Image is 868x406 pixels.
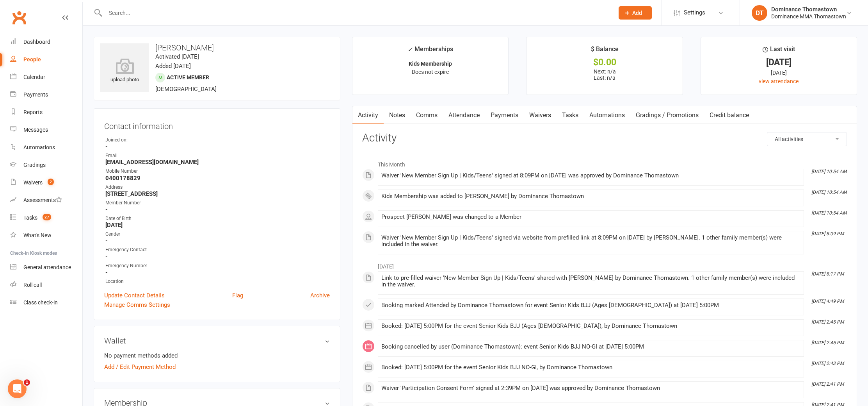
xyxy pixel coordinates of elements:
[105,253,330,260] strong: -
[105,278,330,285] div: Location
[105,246,330,254] div: Emergency Contact
[104,336,330,345] h3: Wallet
[584,106,630,124] a: Automations
[10,209,82,227] a: Tasks 27
[23,39,50,45] div: Dashboard
[105,143,330,150] strong: -
[105,152,330,159] div: Email
[105,136,330,144] div: Joined on:
[409,61,452,67] strong: Kids Membership
[23,232,52,238] div: What's New
[684,4,705,21] span: Settings
[43,214,51,220] span: 27
[23,74,45,80] div: Calendar
[708,68,850,77] div: [DATE]
[155,53,199,60] time: Activated [DATE]
[8,379,27,398] iframe: Intercom live chat
[443,106,485,124] a: Attendance
[105,159,330,166] strong: [EMAIL_ADDRESS][DOMAIN_NAME]
[105,190,330,197] strong: [STREET_ADDRESS]
[381,234,800,248] div: Waiver 'New Member Sign Up | Kids/Teens' signed via website from prefilled link at 8:09PM on [DAT...
[48,179,54,185] span: 2
[619,6,652,20] button: Add
[771,13,846,20] div: Dominance MMA Thomastown
[23,179,43,186] div: Waivers
[23,56,41,63] div: People
[352,106,384,124] a: Activity
[105,222,330,229] strong: [DATE]
[811,319,844,325] i: [DATE] 2:45 PM
[105,269,330,276] strong: -
[381,343,800,350] div: Booking cancelled by user (Dominance Thomastown): event Senior Kids BJJ NO-GI at [DATE] 5:00PM
[771,6,846,13] div: Dominance Thomastown
[104,291,165,300] a: Update Contact Details
[632,10,642,16] span: Add
[381,214,800,220] div: Prospect [PERSON_NAME] was changed to a Member
[811,190,847,195] i: [DATE] 10:54 AM
[10,33,82,51] a: Dashboard
[381,193,800,200] div: Kids Membership was added to [PERSON_NAME] by Dominance Thomastown
[811,340,844,345] i: [DATE] 2:45 PM
[104,351,330,360] li: No payment methods added
[23,144,55,150] div: Automations
[630,106,704,124] a: Gradings / Promotions
[24,379,30,386] span: 1
[10,68,82,86] a: Calendar
[10,156,82,174] a: Gradings
[485,106,524,124] a: Payments
[811,361,844,366] i: [DATE] 2:43 PM
[10,86,82,104] a: Payments
[155,86,217,93] span: [DEMOGRAPHIC_DATA]
[310,291,330,300] a: Archive
[23,91,48,98] div: Payments
[23,127,48,133] div: Messages
[381,364,800,371] div: Booked: [DATE] 5:00PM for the event Senior Kids BJJ NO-GI, by Dominance Thomastown
[10,174,82,191] a: Waivers 2
[10,294,82,311] a: Class kiosk mode
[524,106,557,124] a: Waivers
[10,191,82,209] a: Assessments
[412,69,449,75] span: Does not expire
[23,215,37,221] div: Tasks
[105,262,330,270] div: Emergency Number
[23,282,42,288] div: Roll call
[23,197,62,203] div: Assessments
[407,46,413,53] i: ✓
[752,5,767,21] div: DT
[23,162,46,168] div: Gradings
[9,8,29,27] a: Clubworx
[381,275,800,288] div: Link to pre-filled waiver 'New Member Sign Up | Kids/Teens' shared with [PERSON_NAME] by Dominanc...
[704,106,754,124] a: Credit balance
[381,323,800,329] div: Booked: [DATE] 5:00PM for the event Senior Kids BJJ (Ages [DEMOGRAPHIC_DATA]), by Dominance Thoma...
[534,68,675,81] p: Next: n/a Last: n/a
[105,184,330,191] div: Address
[811,381,844,387] i: [DATE] 2:41 PM
[10,259,82,276] a: General attendance kiosk mode
[23,299,58,306] div: Class check-in
[362,156,847,169] li: This Month
[811,231,844,236] i: [DATE] 8:09 PM
[105,175,330,182] strong: 0400178829
[759,78,799,84] a: view attendance
[105,215,330,222] div: Date of Birth
[232,291,243,300] a: Flag
[557,106,584,124] a: Tasks
[105,231,330,238] div: Gender
[381,385,800,392] div: Waiver 'Participation Consent Form' signed at 2:39PM on [DATE] was approved by Dominance Thomastown
[104,119,330,131] h3: Contact information
[811,271,844,277] i: [DATE] 8:17 PM
[155,63,191,70] time: Added [DATE]
[104,300,170,309] a: Manage Comms Settings
[10,104,82,121] a: Reports
[105,237,330,244] strong: -
[811,169,847,174] i: [DATE] 10:54 AM
[10,121,82,139] a: Messages
[811,210,847,216] i: [DATE] 10:54 AM
[100,58,149,84] div: upload photo
[381,302,800,309] div: Booking marked Attended by Dominance Thomastown for event Senior Kids BJJ (Ages [DEMOGRAPHIC_DATA...
[362,132,847,144] h3: Activity
[100,43,334,52] h3: [PERSON_NAME]
[10,139,82,156] a: Automations
[411,106,443,124] a: Comms
[591,44,619,58] div: $ Balance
